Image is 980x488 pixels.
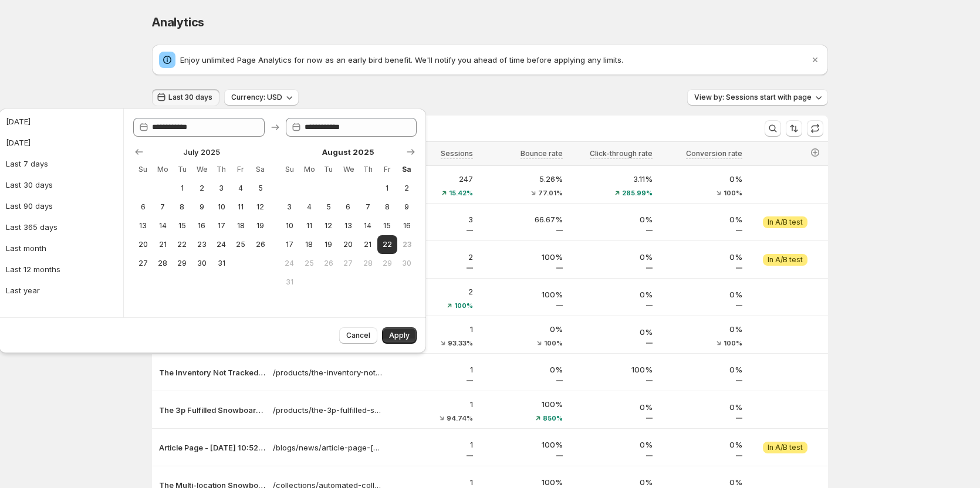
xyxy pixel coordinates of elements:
button: Wednesday August 13 2025 [339,216,358,235]
span: 23 [197,240,207,249]
button: Thursday July 17 2025 [211,216,231,235]
p: 0% [570,326,653,338]
button: Sunday August 24 2025 [280,254,299,273]
p: 100% [480,398,563,410]
span: 22 [382,240,392,249]
div: Last year [6,284,40,296]
span: 8 [177,202,187,212]
button: Cancel [339,327,377,344]
button: Thursday July 10 2025 [211,198,231,216]
p: /blogs/news/article-page-[DATE]-1 [273,442,383,453]
button: Monday July 7 2025 [153,198,172,216]
p: 0% [660,476,742,488]
button: Sunday July 6 2025 [133,198,153,216]
p: 66.67% [480,213,563,225]
p: 100% [570,364,653,375]
p: 0% [660,323,742,335]
span: 13 [138,221,148,231]
button: Wednesday July 23 2025 [192,235,211,254]
span: In A/B test [768,255,803,265]
div: [DATE] [6,137,31,148]
p: Enjoy unlimited Page Analytics for now as an early bird benefit. We'll notify you ahead of time b... [180,54,809,66]
span: 6 [343,202,353,212]
button: Saturday July 19 2025 [251,216,270,235]
th: Friday [231,160,251,179]
button: Sunday July 27 2025 [133,254,153,273]
a: /products/the-inventory-not-tracked-snowboard [273,367,383,378]
span: 24 [285,259,295,268]
button: Last 30 days [152,89,219,106]
p: 0% [570,401,653,413]
p: 100% [480,251,563,263]
span: 20 [138,240,148,249]
p: 0% [570,251,653,263]
span: 30 [197,259,207,268]
div: Last 30 days [6,179,53,191]
span: 100% [454,302,473,309]
span: Th [216,165,226,174]
button: Sunday August 17 2025 [280,235,299,254]
span: 4 [304,202,314,212]
span: 19 [323,240,333,249]
p: 0% [660,289,742,300]
span: 10 [285,221,295,231]
button: Tuesday July 15 2025 [173,216,192,235]
button: Thursday July 31 2025 [211,254,231,273]
button: Show next month, September 2025 [403,144,419,160]
span: 3 [216,184,226,193]
div: Last month [6,242,46,254]
p: 0% [660,401,742,413]
span: 28 [157,259,167,268]
p: 247 [390,173,473,185]
span: Mo [157,165,167,174]
span: 9 [402,202,412,212]
span: View by: Sessions start with page [694,93,812,102]
p: 1 [390,364,473,375]
button: Monday July 21 2025 [153,235,172,254]
span: 16 [197,221,207,231]
th: Wednesday [339,160,358,179]
button: Apply [382,327,417,344]
button: [DATE] [2,112,120,131]
span: Su [285,165,295,174]
span: Cancel [346,331,370,340]
span: 29 [382,259,392,268]
p: 0% [660,251,742,263]
button: Thursday July 3 2025 [211,179,231,198]
span: 12 [323,221,333,231]
button: Tuesday August 5 2025 [319,198,338,216]
button: Saturday August 16 2025 [397,216,417,235]
span: 25 [236,240,246,249]
span: 31 [285,277,295,287]
span: 17 [216,221,226,231]
button: Monday July 28 2025 [153,254,172,273]
span: 18 [304,240,314,249]
button: Sunday July 20 2025 [133,235,153,254]
span: We [343,165,353,174]
button: Sunday August 31 2025 [280,273,299,292]
p: 0% [570,213,653,225]
span: 26 [255,240,265,249]
button: Wednesday August 20 2025 [339,235,358,254]
span: Sessions [441,149,473,158]
span: 100% [544,340,563,347]
span: 15 [177,221,187,231]
button: Thursday August 7 2025 [358,198,377,216]
span: 6 [138,202,148,212]
button: Last 365 days [2,218,120,236]
button: Search and filter results [765,120,781,137]
span: Apply [389,331,410,340]
p: 0% [660,173,742,185]
span: Su [138,165,148,174]
button: Saturday July 12 2025 [251,198,270,216]
button: Tuesday August 26 2025 [319,254,338,273]
span: 21 [363,240,373,249]
button: Last month [2,239,120,257]
span: Sa [255,165,265,174]
button: Monday August 25 2025 [299,254,319,273]
span: 27 [343,259,353,268]
button: Last 12 months [2,260,120,279]
button: Thursday August 14 2025 [358,216,377,235]
p: 100% [480,289,563,300]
